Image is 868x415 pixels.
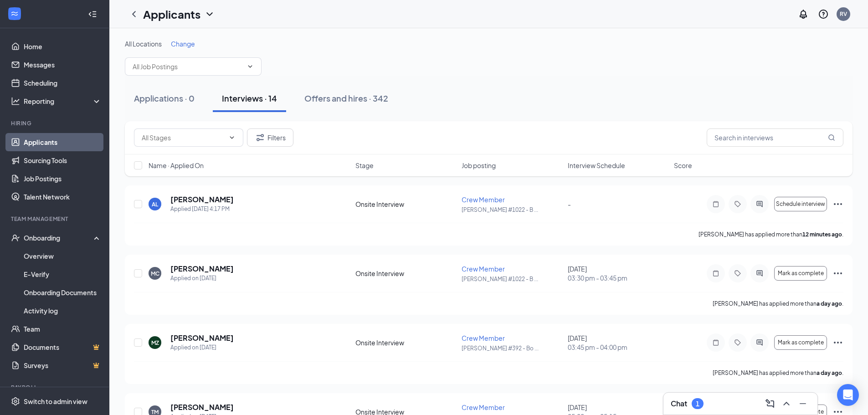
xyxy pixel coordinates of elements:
[462,161,496,170] span: Job posting
[24,233,94,242] div: Onboarding
[134,92,195,104] div: Applications · 0
[462,195,505,204] span: Crew Member
[24,133,102,151] a: Applicants
[696,400,699,408] div: 1
[24,397,87,406] div: Switch to admin view
[765,398,776,409] svg: ComposeMessage
[710,339,721,346] svg: Note
[149,161,204,170] span: Name · Applied On
[568,343,668,352] span: 03:45 pm - 04:00 pm
[832,199,843,210] svg: Ellipses
[228,134,236,141] svg: ChevronDown
[462,403,505,411] span: Crew Member
[24,320,102,338] a: Team
[170,333,234,343] h5: [PERSON_NAME]
[568,264,668,282] div: [DATE]
[713,300,843,307] p: [PERSON_NAME] has applied more than .
[699,231,843,238] p: [PERSON_NAME] has applied more than .
[133,61,243,72] input: All Job Postings
[568,161,625,170] span: Interview Schedule
[840,10,847,18] div: RV
[802,231,842,238] b: 12 minutes ago
[798,9,809,20] svg: Notifications
[674,161,692,170] span: Score
[774,266,827,281] button: Mark as complete
[88,10,97,19] svg: Collapse
[24,151,102,169] a: Sourcing Tools
[125,40,162,48] span: All Locations
[142,133,225,143] input: All Stages
[170,205,234,214] div: Applied [DATE] 4:17 PM
[247,128,293,147] button: Filter Filters
[776,201,825,207] span: Schedule interview
[832,268,843,279] svg: Ellipses
[11,233,20,242] svg: UserCheck
[355,161,374,170] span: Stage
[24,338,102,356] a: DocumentsCrown
[713,369,843,377] p: [PERSON_NAME] has applied more than .
[796,396,810,411] button: Minimize
[24,265,102,283] a: E-Verify
[778,270,824,277] span: Mark as complete
[24,169,102,188] a: Job Postings
[128,9,139,20] svg: ChevronLeft
[462,344,562,352] p: [PERSON_NAME] #392 - Bo ...
[837,384,859,406] div: Open Intercom Messenger
[24,247,102,265] a: Overview
[732,270,743,277] svg: Tag
[710,200,721,208] svg: Note
[817,300,842,307] b: a day ago
[462,265,505,273] span: Crew Member
[10,9,19,18] svg: WorkstreamLogo
[355,338,456,347] div: Onsite Interview
[671,399,687,409] h3: Chat
[11,215,100,223] div: Team Management
[774,335,827,350] button: Mark as complete
[817,369,842,376] b: a day ago
[24,37,102,56] a: Home
[778,339,824,346] span: Mark as complete
[170,264,234,274] h5: [PERSON_NAME]
[143,6,200,22] h1: Applicants
[304,92,388,104] div: Offers and hires · 342
[832,337,843,348] svg: Ellipses
[818,9,829,20] svg: QuestionInfo
[462,206,562,214] p: [PERSON_NAME] #1022 - B ...
[151,270,159,277] div: MC
[462,275,562,283] p: [PERSON_NAME] #1022 - B ...
[754,339,765,346] svg: ActiveChat
[568,333,668,352] div: [DATE]
[204,9,215,20] svg: ChevronDown
[355,200,456,209] div: Onsite Interview
[779,396,794,411] button: ChevronUp
[710,270,721,277] svg: Note
[170,274,234,283] div: Applied on [DATE]
[754,200,765,208] svg: ActiveChat
[222,92,277,104] div: Interviews · 14
[355,269,456,278] div: Onsite Interview
[11,397,20,406] svg: Settings
[11,97,20,106] svg: Analysis
[781,398,792,409] svg: ChevronUp
[774,197,827,211] button: Schedule interview
[828,134,835,141] svg: MagnifyingGlass
[24,283,102,302] a: Onboarding Documents
[151,339,159,347] div: MZ
[462,334,505,342] span: Crew Member
[707,128,843,147] input: Search in interviews
[568,200,571,208] span: -
[170,402,234,412] h5: [PERSON_NAME]
[754,270,765,277] svg: ActiveChat
[255,132,266,143] svg: Filter
[732,339,743,346] svg: Tag
[732,200,743,208] svg: Tag
[763,396,777,411] button: ComposeMessage
[24,302,102,320] a: Activity log
[247,63,254,70] svg: ChevronDown
[24,97,102,106] div: Reporting
[24,74,102,92] a: Scheduling
[11,119,100,127] div: Hiring
[152,200,158,208] div: AL
[24,56,102,74] a: Messages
